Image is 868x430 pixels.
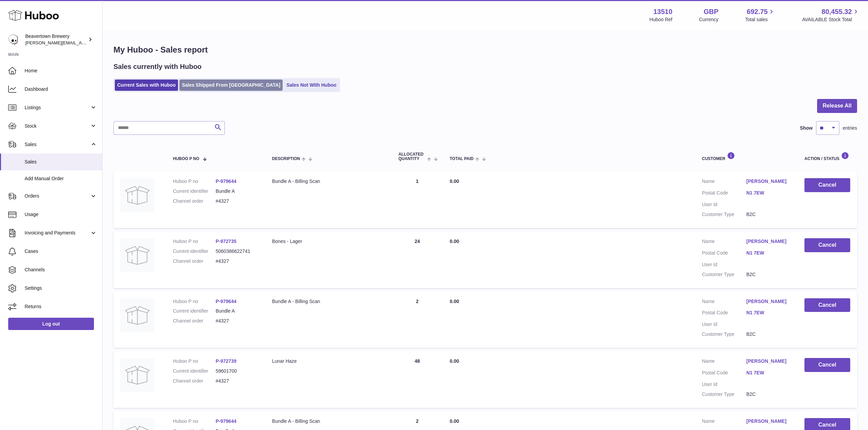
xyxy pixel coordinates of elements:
[450,358,459,364] span: 0.00
[746,298,791,305] a: [PERSON_NAME]
[216,299,236,304] a: P-979644
[272,178,385,185] div: Bundle A - Billing Scan
[702,250,746,258] dt: Postal Code
[173,178,216,185] dt: Huboo P no
[25,104,90,111] span: Listings
[702,391,746,398] dt: Customer Type
[702,271,746,278] dt: Customer Type
[113,62,202,71] h2: Sales currently with Huboo
[120,178,154,212] img: no-photo.jpg
[25,159,97,165] span: Sales
[704,7,718,16] strong: GBP
[746,418,791,425] a: [PERSON_NAME]
[702,381,746,388] dt: User Id
[746,190,791,196] a: N1 7EW
[216,358,236,364] a: P-972739
[804,358,850,372] button: Cancel
[173,238,216,245] dt: Huboo P no
[115,80,178,91] a: Current Sales with Huboo
[702,152,791,161] div: Customer
[746,358,791,364] a: [PERSON_NAME]
[802,7,860,23] a: 80,455.32 AVAILABLE Stock Total
[216,198,258,204] dd: #4327
[653,7,673,16] strong: 13510
[8,318,94,330] a: Log out
[702,358,746,366] dt: Name
[25,267,97,273] span: Channels
[272,358,385,364] div: Lunar Haze
[25,211,97,218] span: Usage
[173,378,216,384] dt: Channel order
[702,190,746,198] dt: Postal Code
[699,16,719,23] div: Currency
[702,178,746,186] dt: Name
[25,123,90,129] span: Stock
[392,171,443,228] td: 1
[120,238,154,272] img: no-photo.jpg
[173,368,216,374] dt: Current identifier
[216,368,258,374] dd: 59601700
[173,198,216,204] dt: Channel order
[25,40,174,45] span: [PERSON_NAME][EMAIL_ADDRESS][PERSON_NAME][DOMAIN_NAME]
[804,238,850,252] button: Cancel
[702,321,746,328] dt: User Id
[746,391,791,398] dd: B2C
[702,418,746,426] dt: Name
[284,80,339,91] a: Sales Not With Huboo
[113,44,857,55] h1: My Huboo - Sales report
[25,86,97,92] span: Dashboard
[272,238,385,245] div: Bones - Lager
[120,298,154,332] img: no-photo.jpg
[216,258,258,264] dd: #4327
[702,298,746,306] dt: Name
[817,99,857,113] button: Release All
[746,271,791,278] dd: B2C
[800,125,813,131] label: Show
[450,157,474,161] span: Total paid
[804,152,850,161] div: Action / Status
[173,308,216,314] dt: Current identifier
[8,34,18,45] img: Matthew.McCormack@beavertownbrewery.co.uk
[173,418,216,425] dt: Huboo P no
[450,418,459,424] span: 0.00
[25,175,97,182] span: Add Manual Order
[216,188,258,195] dd: Bundle A
[173,157,199,161] span: Huboo P no
[272,157,300,161] span: Description
[650,16,673,23] div: Huboo Ref
[120,358,154,392] img: no-photo.jpg
[450,178,459,184] span: 0.00
[272,418,385,425] div: Bundle A - Billing Scan
[25,68,97,74] span: Home
[173,258,216,264] dt: Channel order
[216,418,236,424] a: P-979644
[25,193,90,199] span: Orders
[398,152,425,161] span: ALLOCATED Quantity
[702,261,746,268] dt: User Id
[746,238,791,245] a: [PERSON_NAME]
[702,310,746,318] dt: Postal Code
[25,285,97,291] span: Settings
[25,248,97,255] span: Cases
[804,178,850,192] button: Cancel
[272,298,385,305] div: Bundle A - Billing Scan
[392,291,443,348] td: 2
[702,201,746,208] dt: User Id
[450,239,459,244] span: 0.00
[746,331,791,338] dd: B2C
[802,16,860,23] span: AVAILABLE Stock Total
[25,33,87,46] div: Beavertown Brewery
[822,7,852,16] span: 80,455.32
[25,303,97,310] span: Returns
[216,308,258,314] dd: Bundle A
[216,318,258,324] dd: #4327
[450,299,459,304] span: 0.00
[702,238,746,246] dt: Name
[173,358,216,364] dt: Huboo P no
[216,178,236,184] a: P-979644
[392,351,443,408] td: 48
[702,331,746,338] dt: Customer Type
[745,7,775,23] a: 692.75 Total sales
[216,239,236,244] a: P-972735
[173,188,216,195] dt: Current identifier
